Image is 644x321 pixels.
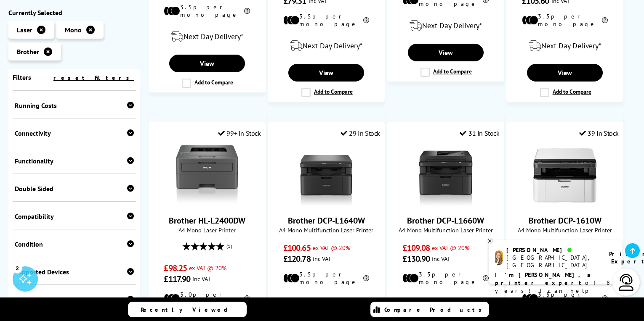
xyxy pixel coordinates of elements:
[384,306,486,313] span: Compare Products
[392,14,500,37] div: modal_delivery
[8,8,140,17] div: Currently Selected
[189,264,226,272] span: ex VAT @ 20%
[533,144,596,207] img: Brother DCP-1610W
[164,274,190,284] span: £117.90
[407,215,484,226] a: Brother DCP-L1660W
[529,215,601,226] a: Brother DCP-1610W
[506,254,599,269] div: [GEOGRAPHIC_DATA], [GEOGRAPHIC_DATA]
[272,34,380,58] div: modal_delivery
[402,242,430,253] span: £109.08
[301,88,353,97] label: Add to Compare
[533,200,596,208] a: Brother DCP-1610W
[414,200,477,208] a: Brother DCP-L1660W
[618,274,635,291] img: user-headset-light.svg
[164,291,250,306] li: 3.0p per mono page
[15,295,134,304] div: Supported Print Sizes
[432,255,450,263] span: inc VAT
[192,275,211,283] span: inc VAT
[169,215,245,226] a: Brother HL-L2400DW
[15,129,134,137] div: Connectivity
[420,68,472,77] label: Add to Compare
[540,88,591,97] label: Add to Compare
[15,184,134,193] div: Double Sided
[402,253,430,264] span: £130.90
[283,271,370,286] li: 3.5p per mono page
[218,129,261,137] div: 99+ In Stock
[176,200,239,208] a: Brother HL-L2400DW
[295,200,358,208] a: Brother DCP-L1640W
[495,271,593,287] b: I'm [PERSON_NAME], a printer expert
[392,226,500,234] span: A4 Mono Multifunction Laser Printer
[272,226,380,234] span: A4 Mono Multifunction Laser Printer
[495,250,503,265] img: amy-livechat.png
[414,144,477,207] img: Brother DCP-L1660W
[584,238,590,254] span: (4)
[495,271,615,311] p: of 8 years! I can help you choose the right product
[283,242,311,253] span: £100.65
[313,255,331,263] span: inc VAT
[128,302,247,317] a: Recently Viewed
[153,25,261,48] div: modal_delivery
[432,244,469,252] span: ex VAT @ 20%
[53,74,134,82] a: reset filters
[141,306,236,313] span: Recently Viewed
[15,268,134,276] div: Supported Devices
[341,129,380,137] div: 29 In Stock
[13,73,31,82] span: Filters
[402,271,489,286] li: 3.5p per mono page
[226,238,232,254] span: (1)
[17,47,39,56] span: Brother
[288,215,365,226] a: Brother DCP-L1640W
[15,101,134,110] div: Running Costs
[370,302,489,317] a: Compare Products
[392,292,500,316] div: modal_delivery
[153,226,261,234] span: A4 Mono Laser Printer
[460,129,499,137] div: 31 In Stock
[511,226,619,234] span: A4 Mono Multifunction Laser Printer
[506,246,599,254] div: [PERSON_NAME]
[164,3,250,18] li: 3.5p per mono page
[288,64,364,82] a: View
[283,253,311,264] span: £120.78
[182,79,233,88] label: Add to Compare
[15,157,134,165] div: Functionality
[579,129,619,137] div: 39 In Stock
[272,292,380,316] div: modal_delivery
[511,34,619,58] div: modal_delivery
[164,263,187,274] span: £98.25
[169,55,245,72] a: View
[295,144,358,207] img: Brother DCP-L1640W
[283,13,370,28] li: 3.5p per mono page
[527,64,603,82] a: View
[15,240,134,248] div: Condition
[313,244,350,252] span: ex VAT @ 20%
[65,26,82,34] span: Mono
[176,144,239,207] img: Brother HL-L2400DW
[13,263,22,273] div: 2
[522,13,608,28] li: 3.5p per mono page
[408,44,484,61] a: View
[17,26,32,34] span: Laser
[15,212,134,221] div: Compatibility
